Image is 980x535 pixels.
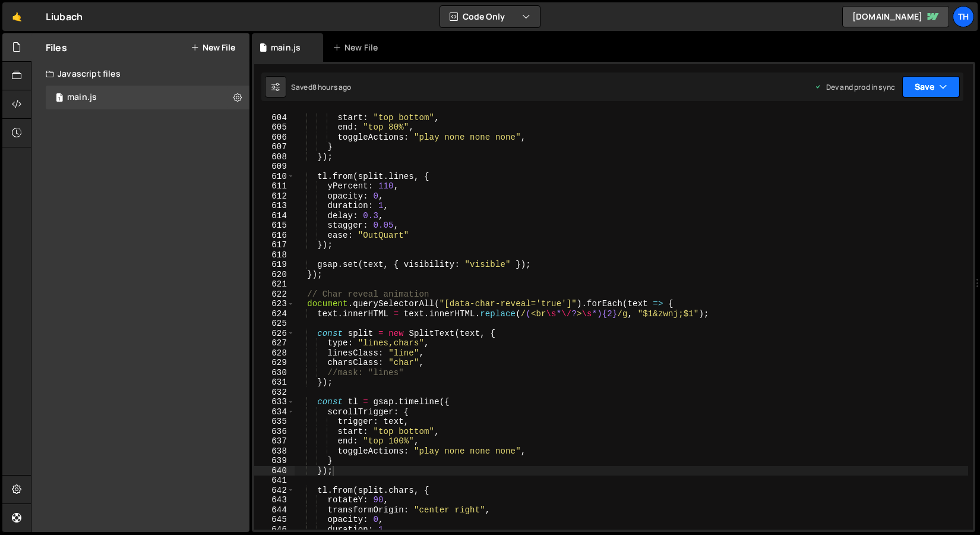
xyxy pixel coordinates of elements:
[254,446,295,457] div: 638
[254,201,295,211] div: 613
[902,76,960,97] button: Save
[46,86,254,109] div: 16256/43835.js
[254,162,295,172] div: 609
[271,42,301,53] div: main.js
[254,417,295,427] div: 635
[254,289,295,300] div: 622
[254,388,295,398] div: 632
[46,41,67,54] h2: Files
[254,319,295,329] div: 625
[254,348,295,358] div: 628
[254,279,295,289] div: 621
[254,368,295,378] div: 630
[254,377,295,388] div: 631
[842,6,949,27] a: [DOMAIN_NAME]
[333,42,382,53] div: New File
[254,133,295,143] div: 606
[814,82,895,92] div: Dev and prod in sync
[254,172,295,182] div: 610
[31,62,249,86] div: Javascript files
[254,181,295,191] div: 611
[254,525,295,535] div: 646
[254,329,295,339] div: 626
[254,309,295,319] div: 624
[254,515,295,525] div: 645
[953,6,974,27] a: Th
[440,6,540,27] button: Code Only
[254,270,295,280] div: 620
[254,152,295,162] div: 608
[67,92,97,103] div: main.js
[254,221,295,231] div: 615
[291,82,352,92] div: Saved
[254,231,295,241] div: 616
[254,397,295,407] div: 633
[254,486,295,496] div: 642
[254,299,295,309] div: 623
[254,260,295,270] div: 619
[254,476,295,486] div: 641
[2,2,31,31] a: 🤙
[254,338,295,348] div: 627
[254,142,295,152] div: 607
[254,407,295,417] div: 634
[254,211,295,221] div: 614
[254,358,295,368] div: 629
[56,94,63,103] span: 1
[254,436,295,446] div: 637
[254,466,295,476] div: 640
[191,43,235,52] button: New File
[254,495,295,505] div: 643
[254,240,295,250] div: 617
[254,191,295,202] div: 612
[254,122,295,133] div: 605
[46,10,83,24] div: Liubach
[254,250,295,260] div: 618
[254,505,295,515] div: 644
[312,82,352,92] div: 8 hours ago
[254,456,295,466] div: 639
[254,427,295,437] div: 636
[254,113,295,123] div: 604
